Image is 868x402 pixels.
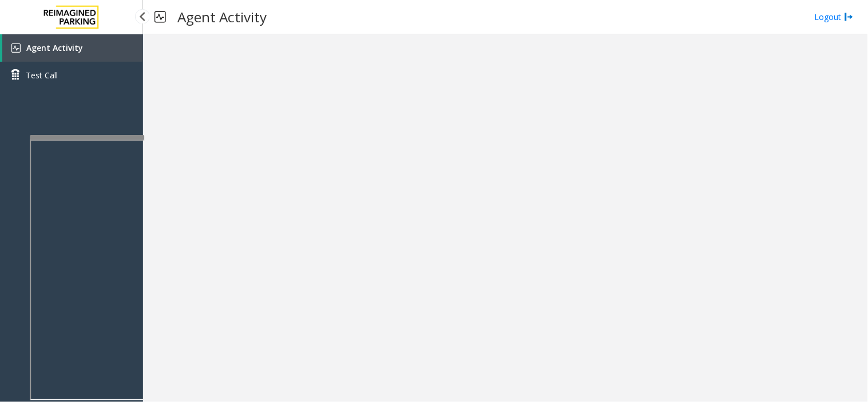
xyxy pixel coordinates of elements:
img: logout [845,11,854,23]
span: Agent Activity [26,42,83,53]
a: Agent Activity [2,34,143,62]
img: 'icon' [11,43,21,53]
span: Test Call [26,69,58,81]
img: pageIcon [154,3,166,31]
h3: Agent Activity [172,3,272,31]
a: Logout [815,11,854,23]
